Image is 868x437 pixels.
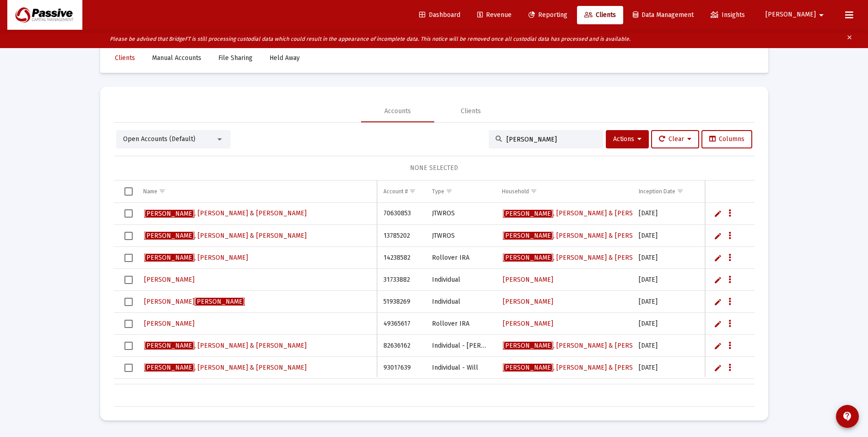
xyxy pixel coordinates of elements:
[503,364,665,371] span: , [PERSON_NAME] & [PERSON_NAME]
[503,364,553,371] span: [PERSON_NAME]
[502,251,666,265] a: [PERSON_NAME], [PERSON_NAME] & [PERSON_NAME]
[211,49,260,67] a: File Sharing
[701,269,840,291] td: $691,018.48
[632,313,702,335] td: [DATE]
[503,254,665,262] span: , [PERSON_NAME] & [PERSON_NAME]
[143,273,195,286] a: [PERSON_NAME]
[632,203,702,225] td: [DATE]
[144,276,194,284] span: [PERSON_NAME]
[377,357,426,379] td: 93017639
[632,180,702,202] td: Column Inception Date
[409,188,416,195] span: Show filter options for column 'Account #'
[384,107,411,116] div: Accounts
[470,6,519,24] a: Revenue
[426,269,496,291] td: Individual
[426,335,496,357] td: Individual - [PERSON_NAME]
[14,6,75,24] img: Dashboard
[816,6,827,24] mat-icon: arrow_drop_down
[502,295,554,308] a: [PERSON_NAME]
[701,335,840,357] td: $53,721.80
[502,361,666,375] a: [PERSON_NAME], [PERSON_NAME] & [PERSON_NAME]
[377,269,426,291] td: 31733882
[137,180,377,202] td: Column Name
[577,6,623,24] a: Clients
[114,180,755,407] div: Data grid
[426,203,496,225] td: JTWROS
[143,361,307,375] a: [PERSON_NAME], [PERSON_NAME] & [PERSON_NAME]
[632,269,702,291] td: [DATE]
[377,379,426,401] td: 18686653
[144,254,248,262] span: , [PERSON_NAME]
[714,342,722,350] a: Edit
[632,357,702,379] td: [DATE]
[503,298,553,306] span: [PERSON_NAME]
[507,136,596,143] input: Search
[446,188,453,195] span: Show filter options for column 'Type'
[194,298,245,306] span: [PERSON_NAME]
[432,188,444,195] div: Type
[632,247,702,269] td: [DATE]
[377,335,426,357] td: 82636162
[477,11,512,19] span: Revenue
[115,54,135,62] span: Clients
[701,313,840,335] td: $102,904.66
[145,49,209,67] a: Manual Accounts
[846,32,853,46] mat-icon: clear
[426,291,496,313] td: Individual
[124,364,133,372] div: Select row
[377,180,426,202] td: Column Account #
[124,298,133,306] div: Select row
[503,232,553,240] span: [PERSON_NAME]
[503,342,665,350] span: , [PERSON_NAME] & [PERSON_NAME]
[521,6,575,24] a: Reporting
[530,188,537,195] span: Show filter options for column 'Household'
[144,232,194,240] span: [PERSON_NAME]
[143,251,249,265] a: [PERSON_NAME], [PERSON_NAME]
[502,339,666,353] a: [PERSON_NAME], [PERSON_NAME] & [PERSON_NAME]
[124,276,133,284] div: Select row
[503,342,553,350] span: [PERSON_NAME]
[110,36,631,42] i: Please be advised that BridgeFT is still processing custodial data which could result in the appe...
[461,107,481,116] div: Clients
[709,135,744,143] span: Columns
[124,209,133,218] div: Select row
[496,180,632,202] td: Column Household
[714,209,722,218] a: Edit
[503,254,553,262] span: [PERSON_NAME]
[714,320,722,328] a: Edit
[152,54,201,62] span: Manual Accounts
[377,291,426,313] td: 51938269
[144,254,194,262] span: [PERSON_NAME]
[144,342,307,350] span: , [PERSON_NAME] & [PERSON_NAME]
[377,225,426,247] td: 13785202
[144,298,245,306] span: [PERSON_NAME]
[502,188,529,195] div: Household
[766,11,816,19] span: [PERSON_NAME]
[711,11,745,19] span: Insights
[503,209,665,217] span: , [PERSON_NAME] & [PERSON_NAME]
[701,225,840,247] td: $1,523,429.99
[701,180,840,202] td: Column Balance
[632,225,702,247] td: [DATE]
[377,313,426,335] td: 49365617
[144,232,307,240] span: , [PERSON_NAME] & [PERSON_NAME]
[633,11,694,19] span: Data Management
[159,188,166,195] span: Show filter options for column 'Name'
[632,291,702,313] td: [DATE]
[625,6,701,24] a: Data Management
[632,335,702,357] td: [DATE]
[651,130,699,148] button: Clear
[639,188,675,195] div: Inception Date
[377,247,426,269] td: 14238582
[121,164,747,173] div: NONE SELECTED
[714,254,722,262] a: Edit
[714,298,722,306] a: Edit
[383,188,408,195] div: Account #
[143,188,157,195] div: Name
[701,130,752,148] button: Columns
[632,379,702,401] td: [DATE]
[218,54,253,62] span: File Sharing
[262,49,307,67] a: Held Away
[842,411,853,422] mat-icon: contact_support
[714,364,722,372] a: Edit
